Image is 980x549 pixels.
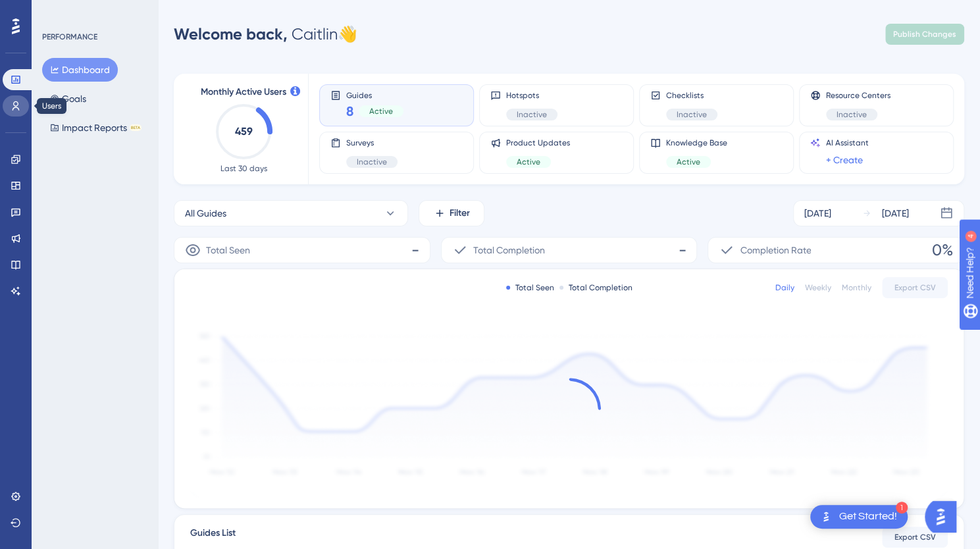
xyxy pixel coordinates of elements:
[185,205,226,221] span: All Guides
[666,138,727,148] span: Knowledge Base
[740,242,811,258] span: Completion Rate
[411,240,419,261] span: -
[925,497,964,536] iframe: UserGuiding AI Assistant Launcher
[894,532,936,542] span: Export CSV
[894,282,936,293] span: Export CSV
[346,90,403,99] span: Guides
[346,102,353,120] span: 8
[805,282,831,293] div: Weekly
[201,84,286,100] span: Monthly Active Users
[42,58,118,82] button: Dashboard
[882,527,948,548] button: Export CSV
[882,205,909,221] div: [DATE]
[932,240,953,261] span: 0%
[369,106,393,117] span: Active
[42,32,97,42] div: PERFORMANCE
[677,157,700,167] span: Active
[473,242,545,258] span: Total Completion
[517,109,547,120] span: Inactive
[346,138,398,148] span: Surveys
[678,240,686,261] span: -
[450,205,470,221] span: Filter
[837,109,867,120] span: Inactive
[506,282,554,293] div: Total Seen
[506,90,557,101] span: Hotspots
[893,29,956,39] span: Publish Changes
[42,87,94,111] button: Goals
[666,90,717,101] span: Checklists
[842,282,871,293] div: Monthly
[896,502,908,513] div: 1
[826,90,890,101] span: Resource Centers
[677,109,707,120] span: Inactive
[559,282,632,293] div: Total Completion
[190,525,236,549] span: Guides List
[235,125,253,138] text: 459
[174,24,357,45] div: Caitlin 👋
[826,152,863,168] a: + Create
[91,7,95,17] div: 4
[419,200,484,226] button: Filter
[818,509,834,525] img: launcher-image-alternative-text
[357,157,387,167] span: Inactive
[174,24,288,43] span: Welcome back,
[220,163,267,174] span: Last 30 days
[206,242,250,258] span: Total Seen
[31,3,82,19] span: Need Help?
[882,277,948,298] button: Export CSV
[826,138,869,148] span: AI Assistant
[810,505,908,529] div: Open Get Started! checklist, remaining modules: 1
[174,200,408,226] button: All Guides
[804,205,831,221] div: [DATE]
[517,157,540,167] span: Active
[839,510,897,524] div: Get Started!
[130,124,142,131] div: BETA
[775,282,794,293] div: Daily
[885,24,964,45] button: Publish Changes
[42,116,149,140] button: Impact ReportsBETA
[506,138,570,148] span: Product Updates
